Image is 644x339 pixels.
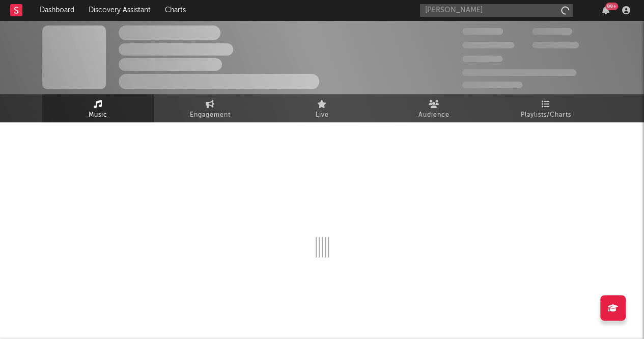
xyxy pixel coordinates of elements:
[42,94,154,122] a: Music
[154,94,266,122] a: Engagement
[521,109,571,121] span: Playlists/Charts
[462,82,522,88] span: Jump Score: 85.0
[462,56,502,62] span: 100,000
[532,28,572,35] span: 100,000
[378,94,490,122] a: Audience
[532,42,579,48] span: 1,000,000
[420,4,573,17] input: Search for artists
[462,69,576,76] span: 50,000,000 Monthly Listeners
[190,109,231,121] span: Engagement
[266,94,378,122] a: Live
[490,94,602,122] a: Playlists/Charts
[462,42,514,48] span: 50,000,000
[605,3,618,10] div: 99 +
[418,109,450,121] span: Audience
[462,28,503,35] span: 300,000
[89,109,107,121] span: Music
[602,6,609,14] button: 99+
[316,109,329,121] span: Live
